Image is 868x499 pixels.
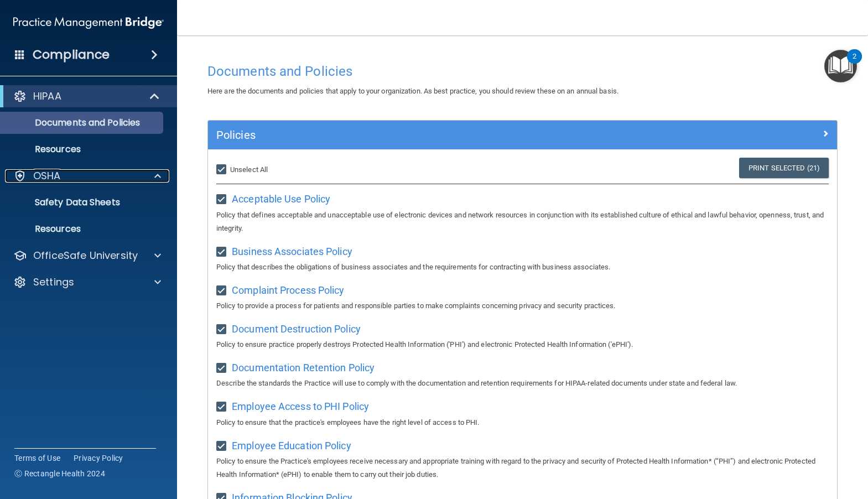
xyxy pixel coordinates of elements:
p: Describe the standards the Practice will use to comply with the documentation and retention requi... [216,377,829,390]
p: Policy to ensure that the practice's employees have the right level of access to PHI. [216,416,829,429]
a: Settings [13,276,161,289]
button: Open Resource Center, 2 new notifications [824,50,857,82]
input: Unselect All [216,165,229,174]
span: Employee Education Policy [232,440,351,451]
span: Document Destruction Policy [232,323,361,335]
p: HIPAA [33,90,61,103]
p: Safety Data Sheets [7,197,158,208]
h5: Policies [216,129,672,141]
p: Policy to ensure practice properly destroys Protected Health Information ('PHI') and electronic P... [216,338,829,351]
p: Documents and Policies [7,117,158,128]
p: Settings [33,276,74,289]
p: Policy to provide a process for patients and responsible parties to make complaints concerning pr... [216,299,829,313]
span: Documentation Retention Policy [232,362,375,373]
p: Policy to ensure the Practice's employees receive necessary and appropriate training with regard ... [216,455,829,481]
a: Print Selected (21) [739,158,829,178]
span: Ⓒ Rectangle Health 2024 [14,468,105,479]
h4: Documents and Policies [207,64,838,79]
a: OfficeSafe University [13,249,161,262]
span: Unselect All [230,165,268,174]
a: Policies [216,126,829,144]
p: OSHA [33,169,61,183]
a: Privacy Policy [74,453,123,464]
p: Resources [7,223,158,235]
p: Resources [7,144,158,155]
a: HIPAA [13,90,160,103]
span: Complaint Process Policy [232,284,344,296]
p: Policy that defines acceptable and unacceptable use of electronic devices and network resources i... [216,209,829,235]
p: OfficeSafe University [33,249,138,262]
span: Employee Access to PHI Policy [232,401,369,412]
span: Acceptable Use Policy [232,193,330,205]
h4: Compliance [33,47,110,63]
div: 2 [853,56,856,71]
span: Here are the documents and policies that apply to your organization. As best practice, you should... [207,87,618,95]
a: OSHA [13,169,161,183]
a: Terms of Use [14,453,60,464]
span: Business Associates Policy [232,246,352,257]
img: PMB logo [13,12,164,34]
p: Policy that describes the obligations of business associates and the requirements for contracting... [216,261,829,274]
